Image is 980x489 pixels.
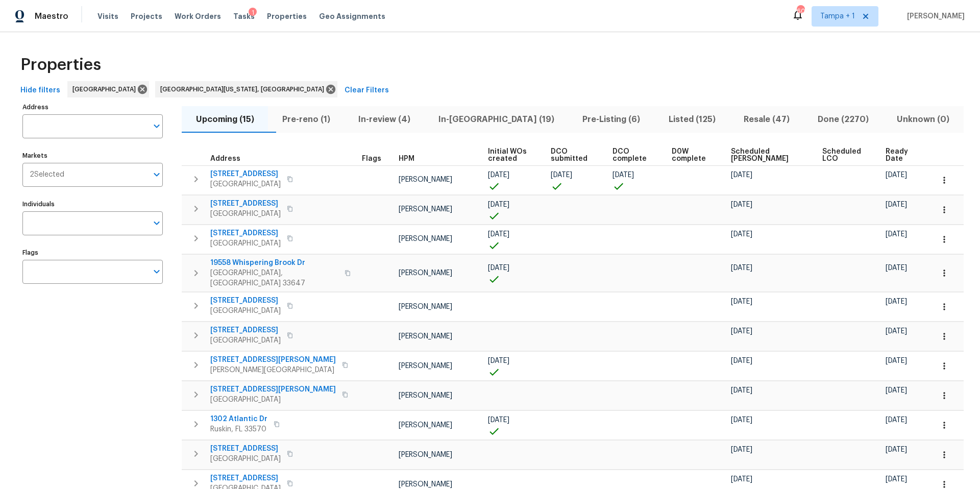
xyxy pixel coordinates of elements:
[488,231,509,238] span: [DATE]
[188,112,262,127] span: Upcoming (15)
[210,209,281,219] span: [GEOGRAPHIC_DATA]
[731,201,752,208] span: [DATE]
[399,362,452,370] span: [PERSON_NAME]
[155,81,337,97] div: [GEOGRAPHIC_DATA][US_STATE], [GEOGRAPHIC_DATA]
[731,148,805,162] span: Scheduled [PERSON_NAME]
[731,446,752,453] span: [DATE]
[731,417,752,424] span: [DATE]
[345,84,389,97] span: Clear Filters
[575,112,648,127] span: Pre-Listing (6)
[210,473,281,483] span: [STREET_ADDRESS]
[210,355,336,365] span: [STREET_ADDRESS][PERSON_NAME]
[731,231,752,238] span: [DATE]
[399,235,452,242] span: [PERSON_NAME]
[488,148,533,162] span: Initial WOs created
[210,414,267,424] span: 1302 Atlantic Dr
[886,231,907,238] span: [DATE]
[210,155,240,162] span: Address
[210,228,281,238] span: [STREET_ADDRESS]
[274,112,338,127] span: Pre-reno (1)
[150,216,164,230] button: Open
[551,172,572,179] span: [DATE]
[210,169,281,179] span: [STREET_ADDRESS]
[22,250,163,256] label: Flags
[67,81,149,97] div: [GEOGRAPHIC_DATA]
[150,167,164,182] button: Open
[672,148,714,162] span: D0W complete
[210,179,281,189] span: [GEOGRAPHIC_DATA]
[399,392,452,399] span: [PERSON_NAME]
[210,365,336,375] span: [PERSON_NAME][GEOGRAPHIC_DATA]
[660,112,723,127] span: Listed (125)
[886,446,907,453] span: [DATE]
[210,454,281,464] span: [GEOGRAPHIC_DATA]
[97,11,118,21] span: Visits
[488,357,509,364] span: [DATE]
[889,112,958,127] span: Unknown (0)
[210,384,336,395] span: [STREET_ADDRESS][PERSON_NAME]
[731,328,752,335] span: [DATE]
[886,172,907,179] span: [DATE]
[399,333,452,340] span: [PERSON_NAME]
[350,112,418,127] span: In-review (4)
[16,81,64,100] button: Hide filters
[731,264,752,272] span: [DATE]
[797,6,804,16] div: 60
[431,112,562,127] span: In-[GEOGRAPHIC_DATA] (19)
[210,238,281,249] span: [GEOGRAPHIC_DATA]
[399,176,452,183] span: [PERSON_NAME]
[175,11,221,21] span: Work Orders
[399,422,452,429] span: [PERSON_NAME]
[612,172,634,179] span: [DATE]
[210,296,281,306] span: [STREET_ADDRESS]
[30,170,64,179] span: 2 Selected
[886,387,907,394] span: [DATE]
[233,13,255,20] span: Tasks
[886,148,916,162] span: Ready Date
[488,417,509,424] span: [DATE]
[22,104,163,110] label: Address
[22,153,163,159] label: Markets
[731,172,752,179] span: [DATE]
[886,476,907,483] span: [DATE]
[810,112,877,127] span: Done (2270)
[210,199,281,209] span: [STREET_ADDRESS]
[399,206,452,213] span: [PERSON_NAME]
[822,148,868,162] span: Scheduled LCO
[210,444,281,454] span: [STREET_ADDRESS]
[731,387,752,394] span: [DATE]
[488,172,509,179] span: [DATE]
[340,81,393,100] button: Clear Filters
[731,298,752,305] span: [DATE]
[903,11,965,21] span: [PERSON_NAME]
[551,148,595,162] span: DCO submitted
[820,11,855,21] span: Tampa + 1
[362,155,381,162] span: Flags
[399,303,452,310] span: [PERSON_NAME]
[399,451,452,458] span: [PERSON_NAME]
[886,264,907,272] span: [DATE]
[20,60,101,70] span: Properties
[249,8,257,18] div: 1
[210,268,338,288] span: [GEOGRAPHIC_DATA], [GEOGRAPHIC_DATA] 33647
[731,476,752,483] span: [DATE]
[886,417,907,424] span: [DATE]
[72,84,140,94] span: [GEOGRAPHIC_DATA]
[886,357,907,364] span: [DATE]
[399,270,452,277] span: [PERSON_NAME]
[731,357,752,364] span: [DATE]
[35,11,68,21] span: Maestro
[736,112,797,127] span: Resale (47)
[210,335,281,346] span: [GEOGRAPHIC_DATA]
[267,11,307,21] span: Properties
[886,298,907,305] span: [DATE]
[319,11,385,21] span: Geo Assignments
[210,424,267,434] span: Ruskin, FL 33570
[150,264,164,279] button: Open
[160,84,328,94] span: [GEOGRAPHIC_DATA][US_STATE], [GEOGRAPHIC_DATA]
[399,481,452,488] span: [PERSON_NAME]
[210,325,281,335] span: [STREET_ADDRESS]
[488,264,509,272] span: [DATE]
[131,11,162,21] span: Projects
[612,148,654,162] span: DCO complete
